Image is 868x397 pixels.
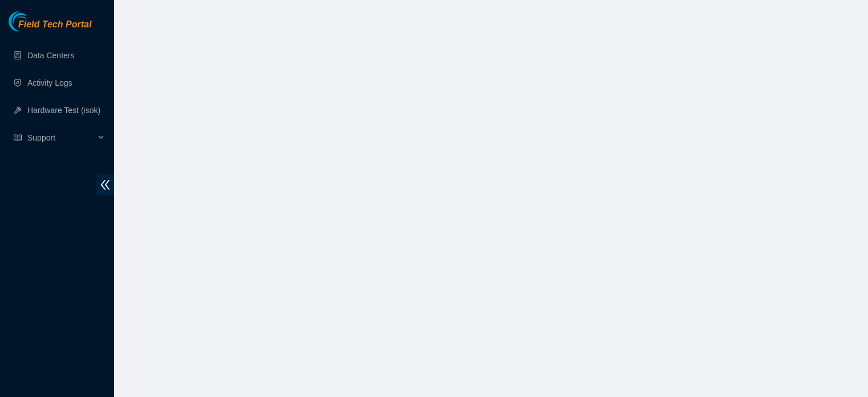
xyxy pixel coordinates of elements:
[27,126,95,149] span: Support
[18,19,91,30] span: Field Tech Portal
[9,21,91,35] a: Akamai TechnologiesField Tech Portal
[27,78,72,87] a: Activity Logs
[27,51,74,60] a: Data Centers
[9,11,58,31] img: Akamai Technologies
[96,174,114,195] span: double-left
[27,106,100,115] a: Hardware Test (isok)
[14,134,22,142] span: read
